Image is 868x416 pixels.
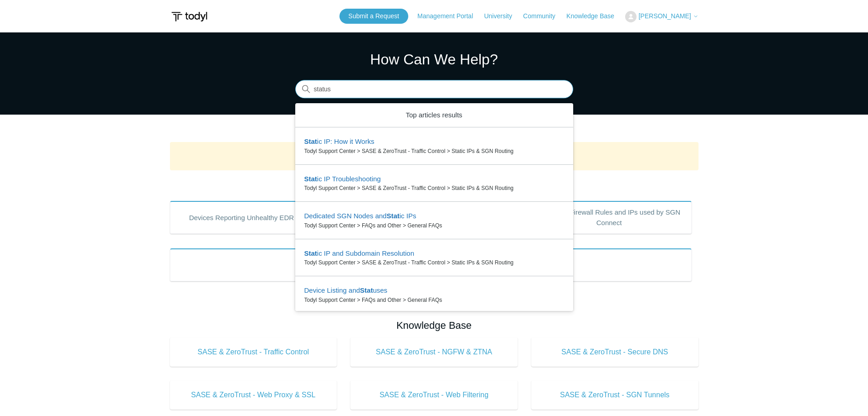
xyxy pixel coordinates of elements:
a: SASE & ZeroTrust - NGFW & ZTNA [350,337,518,367]
a: SASE & ZeroTrust - Traffic Control [170,337,337,367]
zd-autocomplete-breadcrumbs-multibrand: Todyl Support Center > FAQs and Other > General FAQs [304,296,564,304]
zd-autocomplete-header: Top articles results [295,103,573,128]
span: SASE & ZeroTrust - SGN Tunnels [545,390,685,400]
em: Stat [304,175,317,183]
span: SASE & ZeroTrust - Web Filtering [364,390,504,400]
em: Stat [386,212,399,220]
zd-autocomplete-title-multibrand: Suggested result 5 Device Listing and Statuses [304,286,388,296]
a: SASE & ZeroTrust - SGN Tunnels [531,380,699,410]
a: SASE & ZeroTrust - Secure DNS [531,337,699,367]
a: University [484,11,521,21]
zd-autocomplete-title-multibrand: Suggested result 1 Static IP: How it Works [304,137,375,147]
span: [PERSON_NAME] [638,12,691,20]
h2: Popular Articles [170,178,699,193]
h1: How Can We Help? [295,48,573,70]
input: Search [295,80,573,99]
button: [PERSON_NAME] [625,11,698,22]
zd-autocomplete-title-multibrand: Suggested result 3 Dedicated SGN Nodes and Static IPs [304,212,416,221]
em: Stat [304,249,317,257]
zd-autocomplete-breadcrumbs-multibrand: Todyl Support Center > SASE & ZeroTrust - Traffic Control > Static IPs & SGN Routing [304,147,564,155]
h2: Knowledge Base [170,318,699,333]
em: Stat [360,286,373,294]
a: Submit a Request [339,9,408,24]
zd-autocomplete-breadcrumbs-multibrand: Todyl Support Center > SASE & ZeroTrust - Traffic Control > Static IPs & SGN Routing [304,184,564,192]
a: Management Portal [417,11,482,21]
span: SASE & ZeroTrust - Traffic Control [184,347,324,358]
zd-autocomplete-breadcrumbs-multibrand: Todyl Support Center > SASE & ZeroTrust - Traffic Control > Static IPs & SGN Routing [304,258,564,267]
span: SASE & ZeroTrust - Secure DNS [545,347,685,358]
zd-autocomplete-title-multibrand: Suggested result 4 Static IP and Subdomain Resolution [304,249,415,259]
a: Community [523,11,565,21]
a: Outbound Firewall Rules and IPs used by SGN Connect [527,201,692,234]
span: SASE & ZeroTrust - NGFW & ZTNA [364,347,504,358]
a: Knowledge Base [566,11,623,21]
em: Stat [304,137,317,145]
zd-autocomplete-title-multibrand: Suggested result 2 Static IP Troubleshooting [304,175,381,184]
a: Devices Reporting Unhealthy EDR States [170,201,335,234]
a: SASE & ZeroTrust - Web Filtering [350,380,518,410]
a: SASE & ZeroTrust - Web Proxy & SSL [170,380,337,410]
img: Todyl Support Center Help Center home page [170,8,209,25]
span: SASE & ZeroTrust - Web Proxy & SSL [184,390,324,400]
zd-autocomplete-breadcrumbs-multibrand: Todyl Support Center > FAQs and Other > General FAQs [304,221,564,230]
a: Product Updates [170,248,692,281]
